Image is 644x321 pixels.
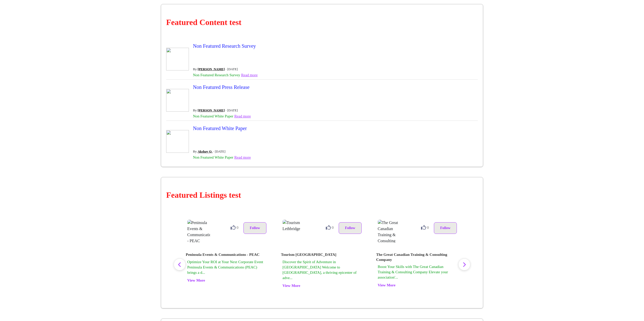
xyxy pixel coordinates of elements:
[166,189,478,201] h2: Featured Listings test
[376,253,447,262] b: The Great Canadian Training & Consulting Company ig-widget-vs-item-title
[427,225,429,230] span: 0
[234,155,251,160] span: Read more
[283,220,305,232] img: Tourism Lethbridge
[187,220,215,244] img: Peninsula Events & Communications - PEAC
[193,67,238,71] small: By · [DATE]
[233,155,251,159] a: Read more
[233,114,251,118] a: Read more
[193,127,247,131] a: Non Featured White Paper
[250,226,260,230] span: Follow
[166,130,189,153] img: 5e5b6fc3-8fd0-40d5-a59b-e4c9a8a87392.jpg
[197,108,226,112] a: [PERSON_NAME]
[193,114,251,118] span: Non Featured White Paper
[197,150,213,153] a: Akshay Q.
[193,125,247,132] span: Non Featured White Paper
[193,42,256,50] span: Non Featured Research Survey
[193,108,238,112] small: By · [DATE]
[281,253,336,257] a: Tourism [GEOGRAPHIC_DATA]
[237,225,238,230] span: 0
[283,284,300,288] a: View More
[193,150,226,153] small: By · [DATE]
[186,253,260,257] b: Peninsula Events & Communications - PEAC ig-widget-vs-item-title
[193,83,250,91] span: Non Featured Press Release
[241,72,258,78] span: Read more
[339,222,361,234] button: Follow
[197,108,225,113] span: [PERSON_NAME]
[378,283,395,287] a: View More
[197,67,225,72] span: [PERSON_NAME]
[166,89,189,112] img: 334d8ddf-294d-4ee2-91c1-3ebfd1b77e26.jpg
[193,73,258,77] span: Non Featured Research Survey
[166,48,189,70] img: fb5f0047-f845-494c-829e-ecec818c0c27.jpg
[283,259,362,292] div: Discover the Spirit of Adventure in [GEOGRAPHIC_DATA] Welcome to [GEOGRAPHIC_DATA], a thriving ep...
[193,85,250,90] a: Non Featured Press Release
[193,44,256,48] a: Non Featured Research Survey
[376,253,447,262] a: The Great Canadian Training & Consulting Company
[186,253,260,257] a: Peninsula Events & Communications - PEAC
[240,73,258,77] a: Read more
[345,226,355,230] span: Follow
[234,113,251,119] span: Read more
[243,222,266,234] button: Follow
[187,278,205,282] a: View More
[166,16,478,28] h2: Featured Content test
[332,225,334,230] span: 0
[378,264,457,292] div: Boost Your Skills with The Great Canadian Training & Consulting Company Elevate your association'...
[197,67,226,71] a: [PERSON_NAME]
[434,222,457,234] button: Follow
[187,259,266,292] div: Optimize Your ROI at Your Next Corporate Event Peninsula Events & Communications (PEAC) brings a ...
[197,149,212,154] span: Akshay Q.
[440,226,450,230] span: Follow
[378,220,401,250] img: The Great Canadian Training & Consulting Company
[193,155,251,159] span: Non Featured White Paper
[281,253,336,257] b: Tourism Lethbridge ig-widget-vs-item-title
